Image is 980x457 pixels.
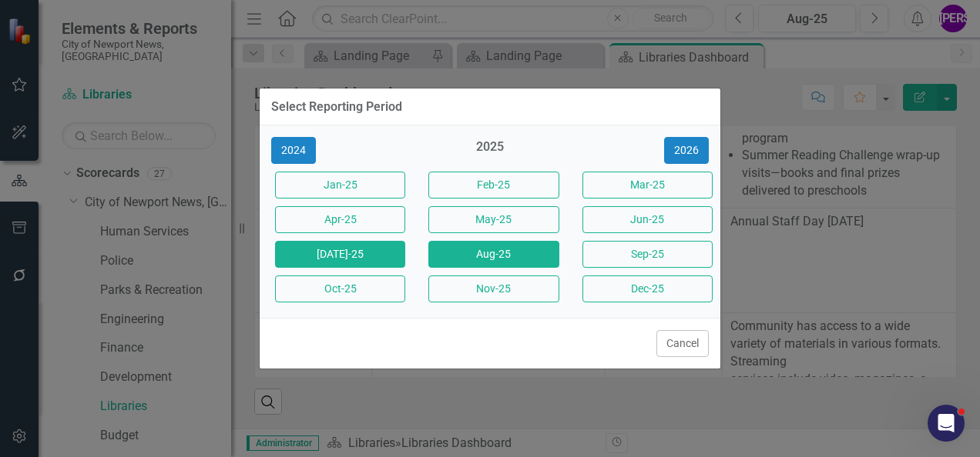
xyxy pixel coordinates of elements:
button: Feb-25 [428,172,559,198]
button: Sep-25 [582,241,713,268]
button: Nov-25 [428,275,559,302]
div: 2025 [425,138,555,164]
button: Apr-25 [275,206,405,233]
button: 2026 [664,137,709,164]
div: Select Reporting Period [271,100,402,114]
button: Jan-25 [275,172,405,198]
button: May-25 [428,206,559,233]
button: Oct-25 [275,275,405,302]
button: [DATE]-25 [275,241,405,268]
button: Jun-25 [582,206,713,233]
button: Dec-25 [582,275,713,302]
button: Cancel [656,330,709,357]
button: Aug-25 [428,241,559,268]
iframe: Intercom live chat [928,405,965,442]
button: 2024 [271,137,316,164]
button: Mar-25 [582,172,713,198]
